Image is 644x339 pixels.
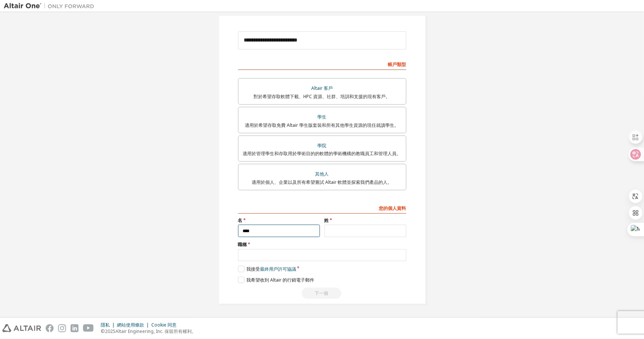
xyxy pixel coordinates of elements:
img: altair_logo.svg [2,324,41,332]
font: Altair Engineering, Inc. 保留所有權利。 [115,328,196,334]
font: 學院 [318,142,327,149]
div: Read and acccept EULA to continue [238,288,406,299]
img: instagram.svg [58,324,66,332]
img: facebook.svg [46,324,54,332]
font: 適用於個人、企業以及所有希望嘗試 Altair 軟體並探索我們產品的人。 [252,179,392,185]
font: © [101,328,105,334]
font: Altair 客戶 [311,85,333,91]
font: Cookie 同意 [151,322,177,328]
font: 適用於希望存取免費 Altair 學生版套裝和所有其他學生資源的現任就讀學生。 [245,122,399,128]
font: 姓 [324,217,329,223]
font: 其他人 [315,171,329,177]
font: 最終用戶許可協議 [260,266,296,272]
font: 對於希望存取軟體下載、HPC 資源、社群、培訓和支援的現有客戶。 [254,93,390,100]
font: 學生 [318,114,327,120]
img: linkedin.svg [71,324,78,332]
font: 您的個人資料 [379,205,406,211]
font: 帳戶類型 [388,61,406,68]
font: 名 [238,217,243,223]
font: 適用於管理學生和存取用於學術目的的軟體的學術機構的教職員工和管理人員。 [243,150,401,157]
font: 職稱 [238,241,247,248]
font: 我希望收到 Altair 的行銷電子郵件 [246,277,314,283]
font: 隱私 [101,322,110,328]
font: 網站使用條款 [117,322,144,328]
img: 牽牛星一號 [4,2,98,10]
font: 我接受 [246,266,260,272]
font: 2025 [105,328,115,334]
img: youtube.svg [83,324,94,332]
